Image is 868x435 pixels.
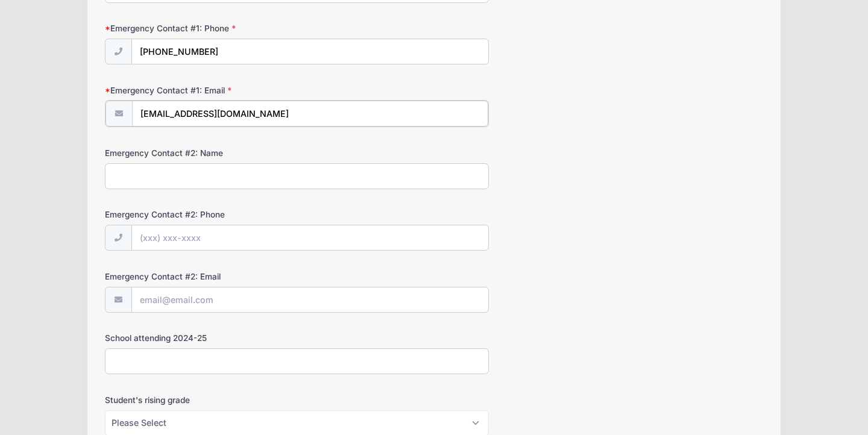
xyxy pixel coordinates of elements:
input: email@email.com [131,287,489,313]
label: Emergency Contact #1: Email [105,84,324,96]
label: Emergency Contact #2: Phone [105,208,324,221]
label: Emergency Contact #2: Email [105,271,324,283]
input: (xxx) xxx-xxxx [131,225,489,251]
label: Emergency Contact #2: Name [105,147,324,159]
label: Emergency Contact #1: Phone [105,22,324,34]
label: Student's rising grade [105,394,324,406]
input: email@email.com [132,101,488,127]
label: School attending 2024-25 [105,332,324,344]
input: (xxx) xxx-xxxx [131,39,489,64]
